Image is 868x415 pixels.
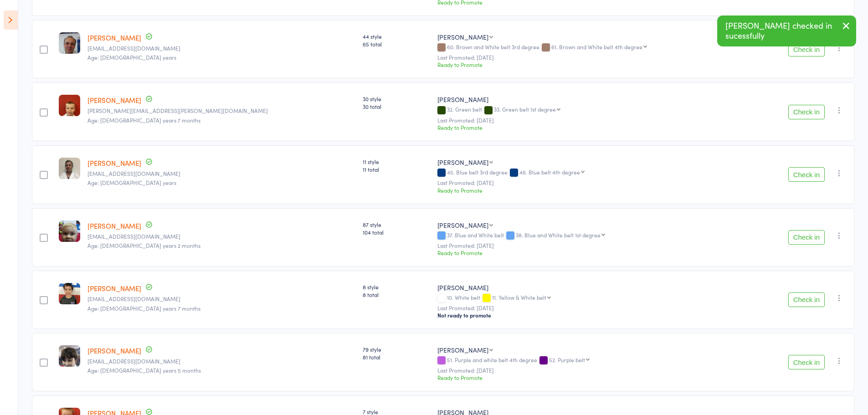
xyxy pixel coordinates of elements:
img: image1595483357.png [59,95,80,116]
span: 11 total [363,165,430,173]
div: [PERSON_NAME] [437,158,488,167]
a: [PERSON_NAME] [87,158,141,168]
span: Age: [DEMOGRAPHIC_DATA] years 2 months [87,241,200,249]
small: Last Promoted: [DATE] [437,179,748,186]
small: Last Promoted: [DATE] [437,242,748,249]
span: Age: [DEMOGRAPHIC_DATA] years [87,53,176,61]
a: [PERSON_NAME] [87,346,141,355]
small: karen.forsyth@outlook.com.au [87,108,355,114]
span: Age: [DEMOGRAPHIC_DATA] years 7 months [87,304,200,312]
div: 33. Green belt 1st degree [494,106,556,112]
div: [PERSON_NAME] checked in sucessfully [717,15,856,46]
span: 65 total [363,40,430,48]
div: [PERSON_NAME] [437,32,488,41]
small: ixcite@hotmail.com [87,170,355,177]
a: [PERSON_NAME] [87,95,141,105]
span: 79 style [363,345,430,353]
a: [PERSON_NAME] [87,33,141,42]
div: [PERSON_NAME] [437,283,748,292]
span: Age: [DEMOGRAPHIC_DATA] years [87,179,176,186]
a: [PERSON_NAME] [87,221,141,231]
span: 8 total [363,291,430,298]
button: Check in [788,230,825,245]
button: Check in [788,167,825,182]
img: image1755298907.png [59,283,80,304]
span: 8 style [363,283,430,291]
span: 30 total [363,102,430,110]
div: 37. Blue and White belt [437,232,748,240]
div: 45. Blue belt 3rd degree [437,169,748,177]
div: 46. Blue belt 4th degree [519,169,580,175]
div: 38. Blue and White belt 1st degree [516,232,601,238]
small: sfinn82@hotmail.com [87,45,355,51]
a: [PERSON_NAME] [87,283,141,293]
button: Check in [788,355,825,369]
img: image1535335993.png [59,345,80,367]
span: 104 total [363,228,430,236]
div: Ready to Promote [437,61,748,68]
small: Last Promoted: [DATE] [437,54,748,61]
img: image1616056102.png [59,158,80,179]
img: image1550878568.png [59,220,80,242]
div: Ready to Promote [437,249,748,256]
div: 52. Purple belt [549,357,585,363]
span: 87 style [363,220,430,228]
small: Last Promoted: [DATE] [437,367,748,374]
small: philipmizzi27@gmail.com [87,233,355,240]
button: Check in [788,292,825,307]
small: rp@rogerpoed.com.au [87,358,355,364]
div: [PERSON_NAME] [437,220,488,230]
span: 81 total [363,353,430,361]
span: 11 style [363,158,430,165]
small: Last Promoted: [DATE] [437,305,748,311]
button: Check in [788,42,825,56]
span: 44 style [363,32,430,40]
small: Last Promoted: [DATE] [437,117,748,123]
span: Age: [DEMOGRAPHIC_DATA] years 7 months [87,116,200,124]
button: Check in [788,105,825,119]
div: 51. Purple and white belt 4th degree [437,357,748,364]
div: 11. Yellow & White belt [492,294,546,300]
div: Ready to Promote [437,123,748,131]
div: 10. White belt [437,294,748,302]
div: 60. Brown and White belt 3rd degree [437,44,748,51]
div: 32. Green belt [437,106,748,114]
div: [PERSON_NAME] [437,345,488,354]
span: 30 style [363,95,430,102]
div: Ready to Promote [437,374,748,381]
img: image1567064457.png [59,32,80,54]
span: Age: [DEMOGRAPHIC_DATA] years 5 months [87,366,201,374]
div: Not ready to promote [437,312,748,319]
div: [PERSON_NAME] [437,95,748,104]
div: 61. Brown and White belt 4th degree [551,44,642,50]
div: Ready to Promote [437,186,748,194]
small: natulka_h@hotmail.com [87,296,355,302]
